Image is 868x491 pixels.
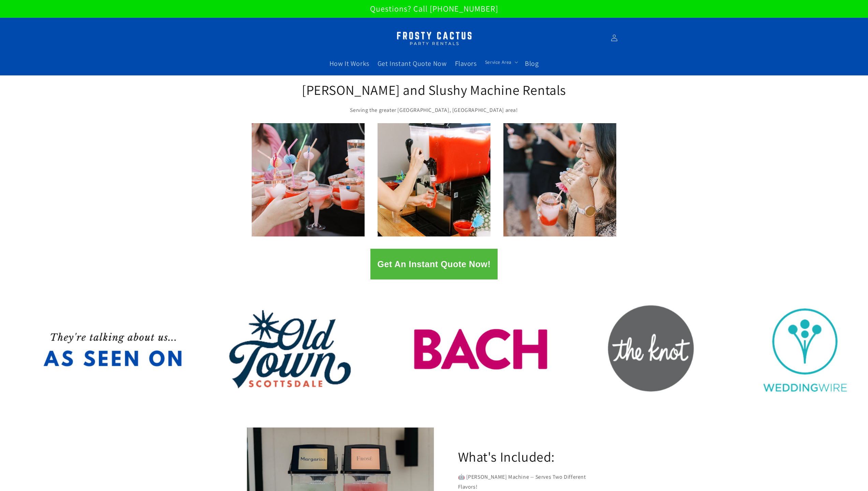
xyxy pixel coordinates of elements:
span: Blog [525,59,539,68]
img: Margarita Machine Rental in Scottsdale, Phoenix, Tempe, Chandler, Gilbert, Mesa and Maricopa [392,27,477,49]
a: Flavors [451,55,481,72]
summary: Service Area [481,55,521,69]
span: Flavors [455,59,477,68]
a: Blog [521,55,543,72]
a: How It Works [325,55,373,72]
a: Get Instant Quote Now [373,55,451,72]
button: Get An Instant Quote Now! [370,249,497,279]
p: Serving the greater [GEOGRAPHIC_DATA], [GEOGRAPHIC_DATA] area! [301,105,567,115]
h2: What's Included: [458,448,555,465]
h2: [PERSON_NAME] and Slushy Machine Rentals [301,81,567,99]
span: Get Instant Quote Now [378,59,447,68]
span: How It Works [329,59,369,68]
span: Service Area [485,59,512,65]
